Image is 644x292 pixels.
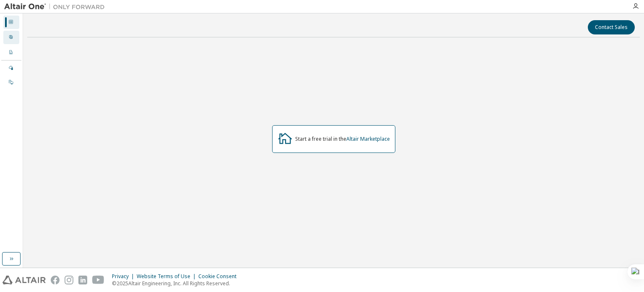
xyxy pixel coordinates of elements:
[3,61,19,75] div: Managed
[588,20,635,34] button: Contact Sales
[78,276,87,284] img: linkedin.svg
[4,3,109,11] img: Altair One
[198,273,241,280] div: Cookie Consent
[3,31,19,44] div: User Profile
[346,135,390,142] a: Altair Marketplace
[295,136,390,142] div: Start a free trial in the
[3,276,46,284] img: altair_logo.svg
[65,276,73,284] img: instagram.svg
[3,46,19,59] div: Company Profile
[3,76,19,89] div: On Prem
[51,276,60,284] img: facebook.svg
[92,276,104,284] img: youtube.svg
[112,273,137,280] div: Privacy
[112,280,241,287] p: © 2025 Altair Engineering, Inc. All Rights Reserved.
[3,16,19,29] div: Dashboard
[137,273,198,280] div: Website Terms of Use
